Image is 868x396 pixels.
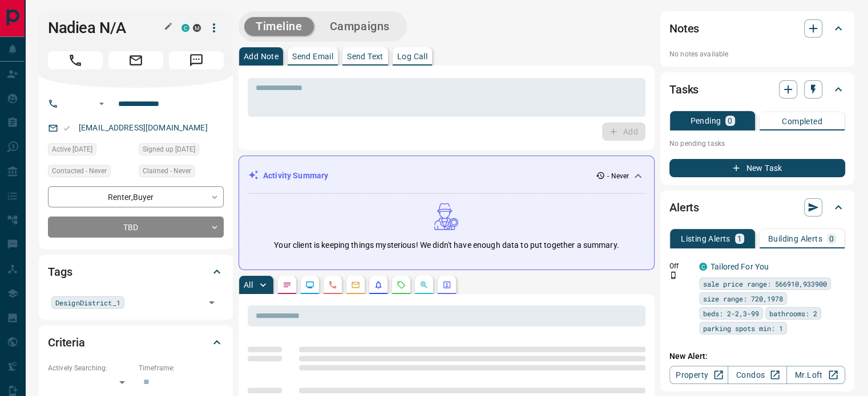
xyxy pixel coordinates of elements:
[169,51,224,70] span: Message
[48,329,224,356] div: Criteria
[305,280,314,289] svg: Lead Browsing Activity
[703,293,783,304] span: size range: 720,1978
[728,366,786,384] a: Condos
[703,278,827,289] span: sale price range: 566910,933900
[52,165,107,177] span: Contacted - Never
[181,24,189,32] div: condos.ca
[782,117,822,125] p: Completed
[703,322,783,334] span: parking spots min: 1
[669,271,677,279] svg: Push Notification Only
[79,123,208,132] a: [EMAIL_ADDRESS][DOMAIN_NAME]
[669,159,845,177] button: New Task
[374,280,383,289] svg: Listing Alerts
[244,281,253,289] p: All
[274,239,619,251] p: Your client is keeping things mysterious! We didn't have enough data to put together a summary.
[669,198,699,217] h2: Alerts
[48,217,224,238] div: TBD
[351,280,360,289] svg: Emails
[442,280,451,289] svg: Agent Actions
[143,144,195,155] span: Signed up [DATE]
[48,363,133,373] p: Actively Searching:
[244,17,314,36] button: Timeline
[419,280,429,289] svg: Opportunities
[397,280,406,289] svg: Requests
[681,235,730,243] p: Listing Alerts
[728,117,732,125] p: 0
[143,165,191,177] span: Claimed - Never
[48,51,103,70] span: Call
[193,24,201,32] div: mrloft.ca
[292,52,333,60] p: Send Email
[710,262,769,271] a: Tailored For You
[95,97,108,111] button: Open
[786,366,845,384] a: Mr.Loft
[669,49,845,59] p: No notes available
[737,235,742,243] p: 1
[690,117,721,125] p: Pending
[768,235,822,243] p: Building Alerts
[48,143,133,159] div: Fri Nov 18 2022
[669,350,845,362] p: New Alert:
[669,135,845,152] p: No pending tasks
[63,124,71,132] svg: Email Valid
[669,194,845,221] div: Alerts
[139,143,224,159] div: Mon Sep 06 2010
[669,15,845,42] div: Notes
[669,261,692,271] p: Off
[55,297,120,308] span: DesignDistrict_1
[48,186,224,207] div: Renter , Buyer
[328,280,337,289] svg: Calls
[244,52,278,60] p: Add Note
[318,17,401,36] button: Campaigns
[48,258,224,285] div: Tags
[108,51,163,70] span: Email
[829,235,834,243] p: 0
[263,170,328,182] p: Activity Summary
[282,280,292,289] svg: Notes
[669,80,699,99] h2: Tasks
[347,52,383,60] p: Send Text
[139,363,224,373] p: Timeframe:
[669,19,699,38] h2: Notes
[48,263,72,281] h2: Tags
[397,52,427,60] p: Log Call
[52,144,92,155] span: Active [DATE]
[669,76,845,103] div: Tasks
[48,333,85,352] h2: Criteria
[248,165,645,186] div: Activity Summary- Never
[769,308,817,319] span: bathrooms: 2
[204,295,220,311] button: Open
[669,366,728,384] a: Property
[48,19,164,37] h1: Nadiea N/A
[607,171,629,181] p: - Never
[699,263,707,271] div: condos.ca
[703,308,759,319] span: beds: 2-2,3-99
